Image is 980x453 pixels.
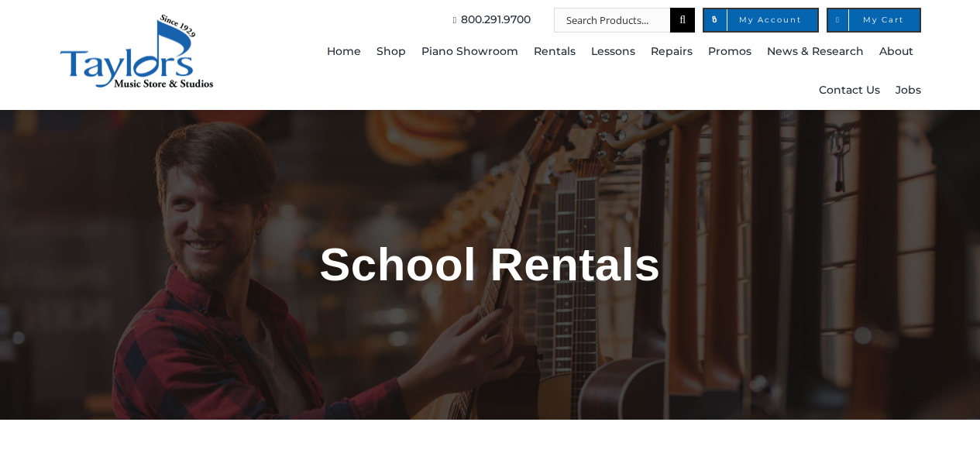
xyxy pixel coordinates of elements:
[819,78,880,103] span: Contact Us
[327,33,361,71] a: Home
[879,33,913,71] a: About
[421,33,518,71] a: Piano Showroom
[879,39,913,64] span: About
[708,39,751,64] span: Promos
[283,33,921,110] nav: Main Menu
[651,33,693,71] a: Repairs
[591,39,635,64] span: Lessons
[377,33,406,71] a: Shop
[59,12,214,27] a: taylors-music-store-west-chester
[819,71,880,110] a: Contact Us
[767,39,864,64] span: News & Research
[767,33,864,71] a: News & Research
[283,8,921,33] nav: Top Right
[896,78,921,103] span: Jobs
[651,39,693,64] span: Repairs
[449,8,531,33] a: 800.291.9700
[421,39,518,64] span: Piano Showroom
[827,8,921,33] a: My Cart
[377,39,406,64] span: Shop
[327,39,361,64] span: Home
[591,33,635,71] a: Lessons
[534,39,576,64] span: Rentals
[534,33,576,71] a: Rentals
[896,71,921,110] a: Jobs
[844,16,904,24] span: My Cart
[37,232,944,297] h1: School Rentals
[708,33,751,71] a: Promos
[703,8,819,33] a: My Account
[720,16,802,24] span: My Account
[554,8,670,33] input: Search Products...
[461,8,531,33] span: 800.291.9700
[670,8,695,33] input: Search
